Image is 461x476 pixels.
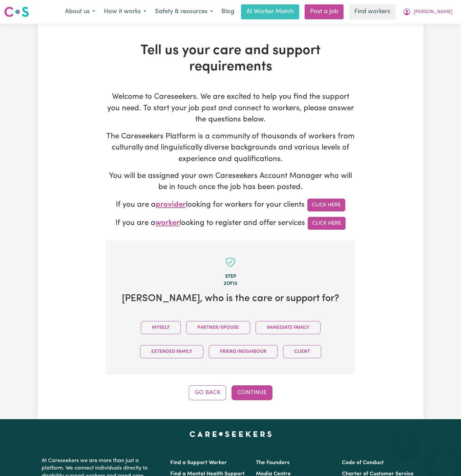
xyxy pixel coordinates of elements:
img: Careseekers logo [4,6,29,18]
a: Find a Support Worker [170,460,227,466]
iframe: Close message [398,433,411,446]
a: Post a job [305,4,344,19]
h2: [PERSON_NAME] , who is the care or support for? [117,293,344,305]
a: Find workers [349,4,396,19]
p: You will be assigned your own Careseekers Account Manager who will be in touch once the job has b... [106,171,355,193]
button: Friend/Neighbour [209,345,278,358]
p: If you are a looking to register and offer services [106,217,355,230]
button: Immediate Family [256,321,321,334]
a: Click Here [308,217,346,230]
span: [PERSON_NAME] [414,8,453,16]
p: If you are a looking for workers for your clients [106,199,355,211]
button: Safety & resources [151,5,217,19]
span: provider [156,201,186,209]
a: Careseekers home page [190,431,272,437]
p: Welcome to Careseekers. We are excited to help you find the support you need. To start your job p... [106,91,355,126]
a: Blog [217,4,238,19]
button: About us [61,5,100,19]
button: Myself [141,321,181,334]
button: Client [283,345,321,358]
a: Click Here [307,199,345,211]
a: Code of Conduct [342,460,384,466]
button: Continue [232,385,272,400]
button: How it works [100,5,151,19]
button: My Account [398,5,457,19]
p: The Careseekers Platform is a community of thousands of workers from culturally and linguisticall... [106,131,355,165]
div: Step [117,273,344,280]
div: 2 of 13 [117,280,344,288]
a: AI Worker Match [241,4,299,19]
button: Extended Family [140,345,203,358]
h1: Tell us your care and support requirements [106,43,355,75]
iframe: Button to launch messaging window [434,449,456,471]
button: Partner/Spouse [186,321,250,334]
a: The Founders [256,460,289,466]
a: Careseekers logo [4,4,29,20]
button: Go Back [189,385,226,400]
span: worker [155,219,179,227]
